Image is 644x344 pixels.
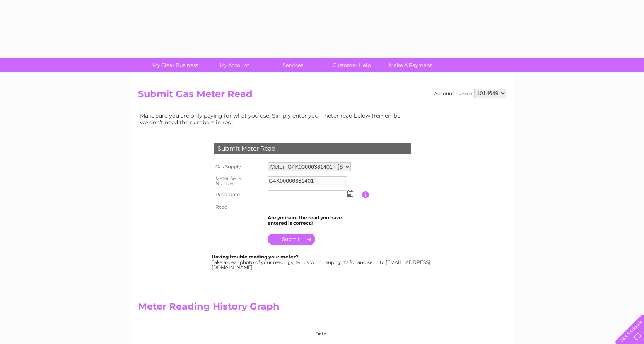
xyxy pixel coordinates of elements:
[138,301,409,316] h2: Meter Reading History Graph
[143,58,207,72] a: My Clear Business
[192,323,409,337] div: Date
[434,89,506,98] div: Account number
[261,58,325,72] a: Services
[138,89,506,103] h2: Submit Gas Meter Read
[138,111,409,127] td: Make sure you are only paying for what you use. Simply enter your meter read below (remember we d...
[379,58,442,72] a: Make A Payment
[212,173,266,189] th: Meter Serial Number
[214,143,411,154] div: Submit Meter Read
[212,254,431,270] div: Take a clear photo of your readings, tell us which supply it's for and send to [EMAIL_ADDRESS][DO...
[362,191,369,198] input: Information
[268,234,315,245] input: Submit
[266,213,362,228] td: Are you sure the read you have entered is correct?
[212,201,266,213] th: Read
[212,254,298,260] b: Having trouble reading your meter?
[212,160,266,173] th: Gas Supply
[347,190,353,197] img: ...
[212,188,266,201] th: Read Date
[202,58,266,72] a: My Account
[320,58,384,72] a: Customer Help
